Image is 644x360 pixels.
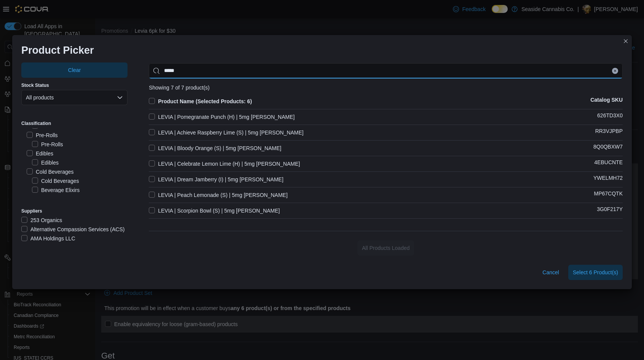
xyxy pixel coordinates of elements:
label: LEVIA | Achieve Raspberry Lime (S) | 5mg [PERSON_NAME] [149,128,303,137]
label: Product Name (Selected Products: 6) [149,97,252,106]
label: LEVIA | Bloody Orange (S) | 5mg [PERSON_NAME] [149,144,281,153]
p: 626TD3X0 [597,112,623,122]
span: Select 6 Product(s) [573,269,618,276]
label: Pre-Rolls [27,131,58,140]
label: Edibles [27,149,53,158]
label: LEVIA | Dream Jamberry (I) | 5mg [PERSON_NAME] [149,175,283,184]
p: MP67CQTK [594,190,623,200]
div: Showing 7 of 7 product(s) [149,85,623,91]
p: 8Q0QBXW7 [593,144,623,153]
button: Closes this modal window [621,37,630,46]
label: 253 Organics [21,216,62,225]
h1: Product Picker [21,44,94,56]
label: LEVIA | Pomegranate Punch (H) | 5mg [PERSON_NAME] [149,112,295,122]
label: Cold Beverages [27,167,74,176]
p: 4EBUCNTE [594,159,623,168]
button: Select 6 Product(s) [568,265,623,280]
label: Classification [21,120,51,126]
label: Cold Beverages [32,176,79,186]
label: AMA Holdings LLC [21,234,75,243]
button: Clear input [612,68,618,74]
label: Pre-Rolls [32,140,63,149]
label: LEVIA | Celebrate Lemon Lime (H) | 5mg [PERSON_NAME] [149,159,300,168]
label: Suppliers [21,208,42,214]
button: All Products Loaded [357,240,414,256]
label: LEVIA | Peach Lemonade (S) | 5mg [PERSON_NAME] [149,190,287,200]
p: RR3VJPBP [595,128,623,137]
span: All Products Loaded [362,244,410,252]
button: Clear [21,62,128,78]
label: Alternative Compassion Services (ACS) [21,225,124,234]
p: YWELMH72 [593,175,623,184]
label: Edibles [32,158,59,167]
label: Beverage Elixirs [32,186,80,195]
p: 3G0F217Y [597,206,623,215]
button: Cancel [539,265,562,280]
label: LEVIA | Scorpion Bowl (S) | 5mg [PERSON_NAME] [149,206,280,215]
input: Use aria labels when no actual label is in use [149,63,623,78]
p: Catalog SKU [590,97,623,106]
span: Clear [68,66,81,74]
button: All products [21,90,128,105]
label: Stock Status [21,82,49,88]
span: Cancel [542,269,559,276]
